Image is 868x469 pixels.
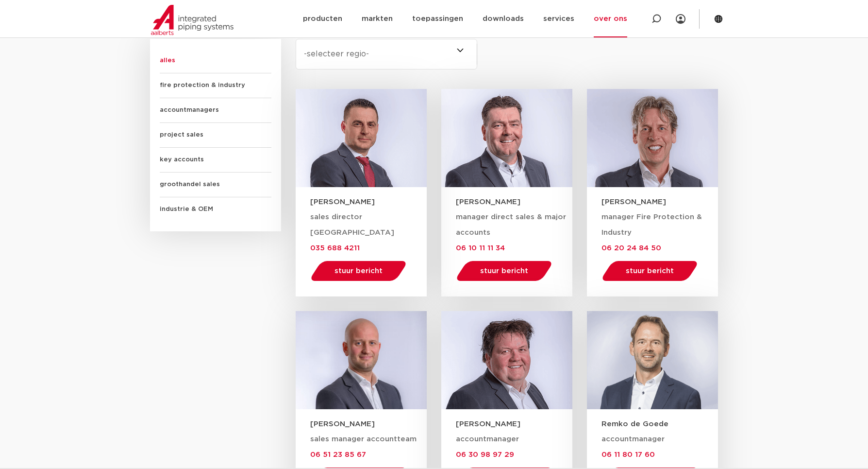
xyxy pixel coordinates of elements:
[456,244,505,252] span: 06 10 11 11 34
[601,244,661,252] a: 06 20 24 84 50
[160,197,271,222] span: industrie & OEM
[160,49,271,73] span: alles
[456,197,572,207] h3: [PERSON_NAME]
[456,451,514,458] a: 06 30 98 97 29
[160,148,271,173] span: key accounts
[160,173,271,197] span: groothandel sales
[676,8,685,30] div: my IPS
[310,451,366,458] a: 06 51 23 85 67
[601,213,702,236] span: manager Fire Protection & Industry
[456,213,566,236] span: manager direct sales & major accounts
[160,73,271,98] span: fire protection & industry
[160,98,271,123] span: accountmanagers
[160,123,271,148] span: project sales
[334,267,383,275] span: stuur bericht
[310,197,427,207] h3: [PERSON_NAME]
[480,267,528,275] span: stuur bericht
[601,244,661,252] span: 06 20 24 84 50
[456,244,505,252] a: 06 10 11 11 34
[310,244,360,252] span: 035 688 4211
[601,419,718,429] h3: Remko de Goede
[456,435,519,443] span: accountmanager
[310,213,394,236] span: sales director [GEOGRAPHIC_DATA]
[601,435,665,443] span: accountmanager
[310,419,427,429] h3: [PERSON_NAME]
[626,267,674,275] span: stuur bericht
[601,451,655,458] a: 06 11 80 17 60
[310,244,360,252] a: 035 688 4211
[456,419,572,429] h3: [PERSON_NAME]
[310,435,417,443] span: sales manager accountteam
[601,197,718,207] h3: [PERSON_NAME]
